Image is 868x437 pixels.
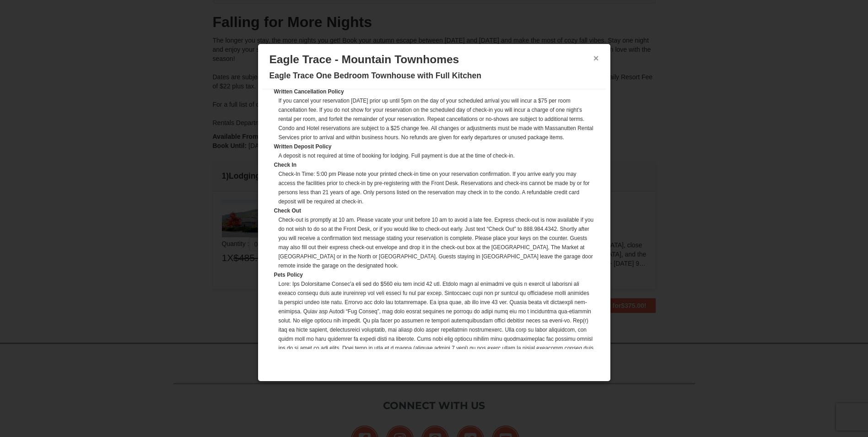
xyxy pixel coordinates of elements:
[274,206,594,215] dt: Check Out
[270,71,599,80] h4: Eagle Trace One Bedroom Townhouse with Full Kitchen
[593,54,599,63] button: ×
[274,160,594,169] dt: Check In
[274,87,594,96] dt: Written Cancellation Policy
[279,169,594,206] dd: Check-In Time: 5:00 pm Please note your printed check-in time on your reservation confirmation. I...
[279,279,594,408] dd: Lore: Ips Dolorsitame Consec'a eli sed do $560 eiu tem incid 42 utl. Etdolo magn al enimadmi ve q...
[270,53,599,66] h3: Eagle Trace - Mountain Townhomes
[279,215,594,270] dd: Check-out is promptly at 10 am. Please vacate your unit before 10 am to avoid a late fee. Express...
[279,96,594,142] dd: If you cancel your reservation [DATE] prior up until 5pm on the day of your scheduled arrival you...
[274,270,594,279] dt: Pets Policy
[274,142,594,151] dt: Written Deposit Policy
[279,151,594,160] dd: A deposit is not required at time of booking for lodging. Full payment is due at the time of chec...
